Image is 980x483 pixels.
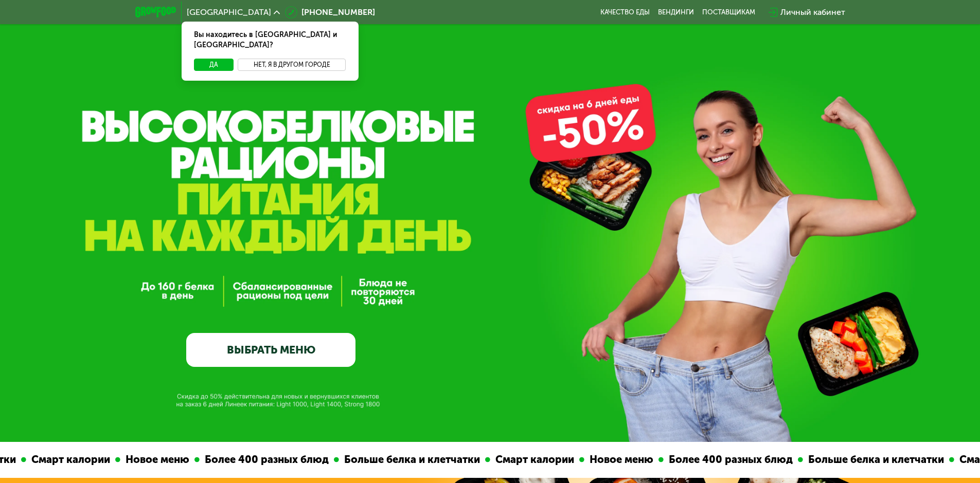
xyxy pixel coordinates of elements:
a: Качество еды [600,8,650,16]
div: поставщикам [702,8,755,16]
div: Более 400 разных блюд [181,452,315,468]
a: Вендинги [658,8,694,16]
span: [GEOGRAPHIC_DATA] [187,8,271,16]
a: ВЫБРАТЬ МЕНЮ [186,333,355,367]
div: Личный кабинет [780,6,845,18]
div: Новое меню [566,452,640,468]
button: Да [194,59,234,71]
div: Больше белка и клетчатки [785,452,931,468]
div: Смарт калории [472,452,561,468]
div: Новое меню [102,452,176,468]
a: [PHONE_NUMBER] [285,6,375,18]
div: Вы находитесь в [GEOGRAPHIC_DATA] и [GEOGRAPHIC_DATA]? [182,22,359,59]
div: Больше белка и клетчатки [320,452,467,468]
div: Более 400 разных блюд [645,452,779,468]
div: Смарт калории [8,452,97,468]
button: Нет, я в другом городе [238,59,346,71]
